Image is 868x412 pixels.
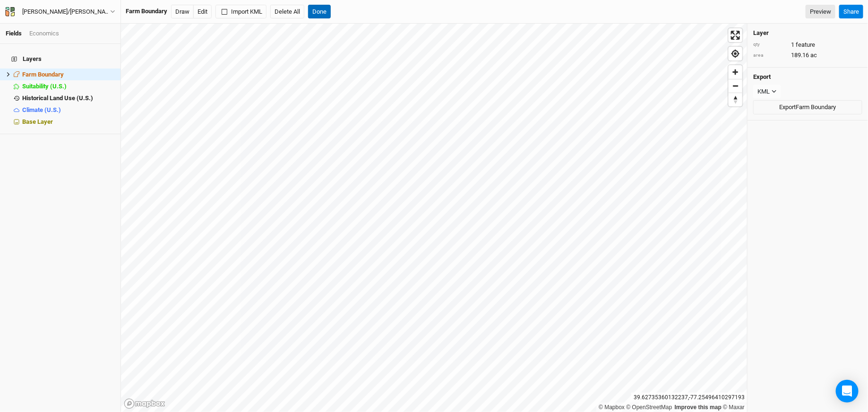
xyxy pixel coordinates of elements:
button: Import KML [215,5,266,19]
div: Suitability (U.S.) [22,83,115,90]
div: Farm Boundary [126,7,167,16]
h4: Layers [6,50,115,69]
a: Mapbox [599,404,625,411]
div: Open Intercom Messenger [836,380,859,403]
button: [PERSON_NAME]/[PERSON_NAME] Farm [5,7,116,17]
a: Maxar [723,404,745,411]
button: Find my location [729,47,742,60]
button: Zoom out [729,79,742,93]
div: 189.16 [753,51,862,60]
a: Fields [6,30,22,37]
div: 39.62735360132237 , -77.25496410297193 [631,393,747,403]
div: KML [757,87,770,96]
div: 1 [753,41,862,49]
button: Delete All [270,5,304,19]
span: feature [796,41,815,49]
button: Enter fullscreen [729,28,742,42]
span: Base Layer [22,118,53,125]
div: Base Layer [22,118,115,126]
span: Climate (U.S.) [22,106,61,113]
button: Zoom in [729,65,742,79]
h4: Export [753,73,862,81]
div: Historical Land Use (U.S.) [22,94,115,102]
h4: Layer [753,29,862,37]
button: Done [308,5,331,19]
div: Farm Boundary [22,71,115,78]
button: Draw [171,5,194,19]
span: Farm Boundary [22,71,64,78]
span: Historical Land Use (U.S.) [22,94,93,102]
span: Suitability (U.S.) [22,83,67,90]
button: Reset bearing to north [729,93,742,106]
div: qty [753,41,786,48]
a: OpenStreetMap [627,404,672,411]
div: Jon/Reifsnider Farm [22,7,110,17]
a: Mapbox logo [124,398,165,409]
div: area [753,52,786,59]
button: ExportFarm Boundary [753,100,862,114]
a: Improve this map [675,404,722,411]
button: KML [753,85,781,99]
button: Share [839,5,863,19]
span: Reset bearing to north [729,93,742,106]
div: [PERSON_NAME]/[PERSON_NAME] Farm [22,7,110,17]
a: Preview [806,5,835,19]
div: Climate (U.S.) [22,106,115,114]
button: Edit [193,5,212,19]
div: Economics [29,29,59,38]
span: ac [810,51,817,60]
